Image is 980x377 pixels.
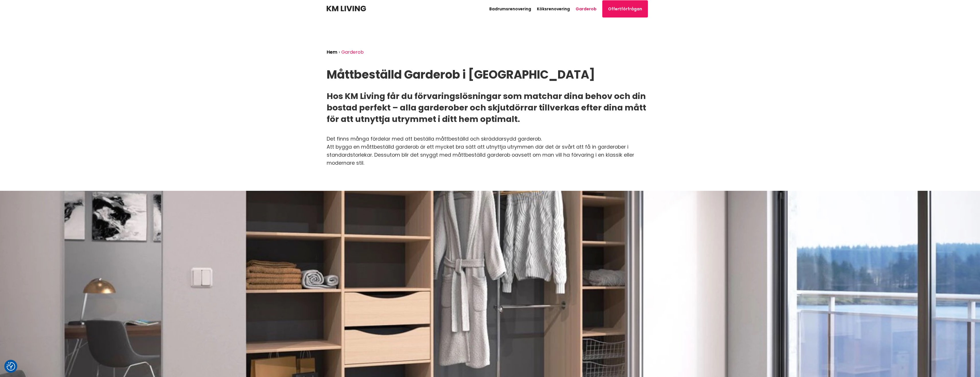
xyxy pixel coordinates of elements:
h2: Hos KM Living får du förvaringslösningar som matchar dina behov och din bostad perfekt – alla gar... [327,90,654,125]
li: Garderob [341,50,365,55]
img: KM Living [327,6,366,11]
h1: Måttbeställd Garderob i [GEOGRAPHIC_DATA] [327,68,654,81]
img: Revisit consent button [7,362,15,371]
button: Samtyckesinställningar [7,362,15,371]
a: Hem [327,49,337,55]
a: Garderob [576,6,597,12]
a: Badrumsrenovering [489,6,531,12]
li: › [339,50,341,55]
a: Offertförfrågan [602,0,648,18]
a: Köksrenovering [537,6,570,12]
p: Det finns många fördelar med att beställa måttbeställd och skräddarsydd garderob. Att bygga en må... [327,134,654,168]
